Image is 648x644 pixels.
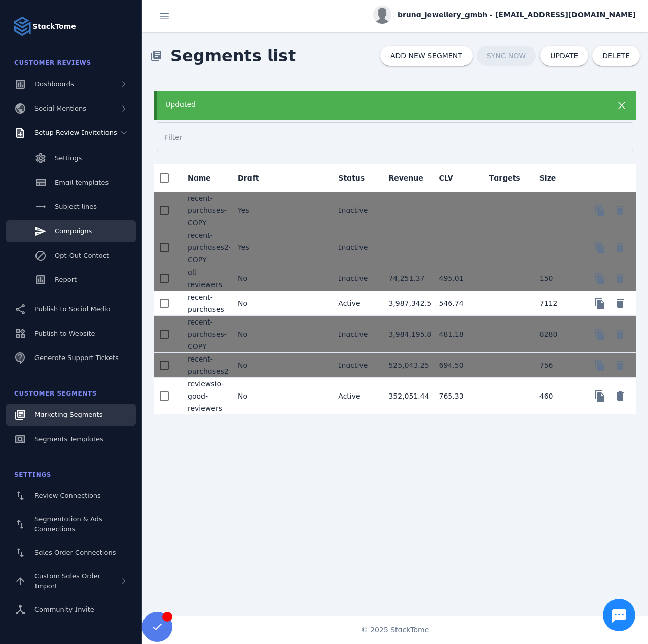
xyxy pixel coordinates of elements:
[590,200,610,221] button: Copy
[373,6,636,24] button: bruna_jewellery_gmbh - [EMAIL_ADDRESS][DOMAIN_NAME]
[610,237,630,258] button: Delete
[531,266,582,291] mat-cell: 150
[361,625,429,635] span: © 2025 StackTome
[6,509,136,540] a: Segmentation & Ads Connections
[165,99,582,110] div: Updated
[590,324,610,344] button: Copy
[162,35,304,76] span: Segments list
[330,266,380,291] mat-cell: Inactive
[330,291,380,316] mat-cell: Active
[179,316,230,353] mat-cell: recent-purchases-COPY
[6,347,136,369] a: Generate Support Tickets
[439,173,462,183] div: CLV
[32,21,76,32] strong: StackTome
[539,173,556,183] div: Size
[34,305,111,313] span: Publish to Social Media
[6,323,136,345] a: Publish to Website
[390,52,462,59] span: ADD NEW SEGMENT
[431,353,481,378] mat-cell: 694.50
[610,293,630,313] button: Delete
[330,192,380,229] mat-cell: Inactive
[6,220,136,242] a: Campaigns
[6,542,136,564] a: Sales Order Connections
[388,173,432,183] div: Revenue
[230,291,280,316] mat-cell: No
[14,390,97,397] span: Customer Segments
[431,316,481,353] mat-cell: 481.18
[55,276,77,283] span: Report
[481,164,531,192] mat-header-cell: Targets
[531,316,582,353] mat-cell: 8280
[6,171,136,194] a: Email templates
[590,293,610,313] button: Copy
[55,178,109,186] span: Email templates
[6,298,136,320] a: Publish to Social Media
[531,291,582,316] mat-cell: 7112
[179,353,230,378] mat-cell: recent-purchases2
[431,378,481,414] mat-cell: 765.33
[6,485,136,507] a: Review Connections
[590,237,610,258] button: Copy
[373,6,391,24] img: profile.jpg
[34,515,102,533] span: Segmentation & Ads Connections
[12,16,32,37] img: Logo image
[55,203,97,210] span: Subject lines
[14,471,51,478] span: Settings
[380,316,430,353] mat-cell: 3,984,195.80
[6,404,136,426] a: Marketing Segments
[179,291,230,316] mat-cell: recent-purchases
[610,324,630,344] button: Delete
[238,173,268,183] div: Draft
[34,80,74,88] span: Dashboards
[330,378,380,414] mat-cell: Active
[179,378,230,414] mat-cell: reviewsio-good-reviewers
[179,192,230,229] mat-cell: recent-purchases-COPY
[330,316,380,353] mat-cell: Inactive
[6,428,136,450] a: Segments Templates
[34,104,86,112] span: Social Mentions
[610,268,630,289] button: Delete
[6,244,136,267] a: Opt-Out Contact
[230,229,280,266] mat-cell: Yes
[6,196,136,218] a: Subject lines
[34,330,95,337] span: Publish to Website
[6,598,136,621] a: Community Invite
[388,173,423,183] div: Revenue
[550,52,578,59] span: UPDATE
[590,386,610,406] button: Copy
[590,268,610,289] button: Copy
[330,353,380,378] mat-cell: Inactive
[34,411,102,418] span: Marketing Segments
[230,266,280,291] mat-cell: No
[6,147,136,169] a: Settings
[34,492,101,499] span: Review Connections
[380,378,430,414] mat-cell: 352,051.44
[380,291,430,316] mat-cell: 3,987,342.50
[188,173,220,183] div: Name
[380,353,430,378] mat-cell: 525,043.25
[431,266,481,291] mat-cell: 495.01
[610,200,630,221] button: Delete
[179,229,230,266] mat-cell: recent-purchases2-COPY
[34,572,100,590] span: Custom Sales Order Import
[165,133,183,141] mat-label: Filter
[590,355,610,375] button: Copy
[610,355,630,375] button: Delete
[230,192,280,229] mat-cell: Yes
[380,266,430,291] mat-cell: 74,251.37
[238,173,259,183] div: Draft
[610,386,630,406] button: Delete
[439,173,453,183] div: CLV
[531,353,582,378] mat-cell: 756
[380,46,473,66] button: ADD NEW SEGMENT
[14,59,91,66] span: Customer Reviews
[230,378,280,414] mat-cell: No
[592,46,640,66] button: DELETE
[330,229,380,266] mat-cell: Inactive
[179,266,230,291] mat-cell: all reviewers
[34,435,103,443] span: Segments Templates
[398,10,636,20] span: bruna_jewellery_gmbh - [EMAIL_ADDRESS][DOMAIN_NAME]
[150,50,162,62] mat-icon: library_books
[540,46,588,66] button: UPDATE
[230,353,280,378] mat-cell: No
